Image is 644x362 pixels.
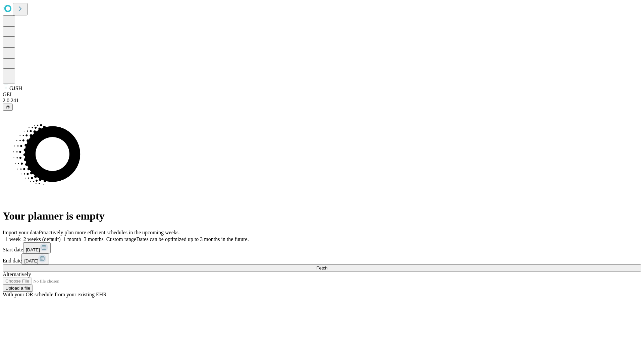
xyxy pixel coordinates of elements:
button: [DATE] [23,242,51,253]
span: GJSH [9,85,22,91]
button: [DATE] [21,253,49,264]
span: Alternatively [3,271,31,277]
h1: Your planner is empty [3,210,641,222]
span: Proactively plan more efficient schedules in the upcoming weeks. [39,230,180,235]
div: End date [3,253,641,264]
button: @ [3,104,13,111]
button: Upload a file [3,285,33,292]
span: Custom range [106,236,136,242]
button: Fetch [3,264,641,271]
span: Dates can be optimized up to 3 months in the future. [136,236,249,242]
span: With your OR schedule from your existing EHR [3,292,107,297]
span: [DATE] [26,247,40,252]
div: GEI [3,92,641,98]
span: 3 months [84,236,104,242]
div: Start date [3,242,641,253]
span: 2 weeks (default) [23,236,61,242]
span: [DATE] [24,258,38,263]
span: Fetch [316,265,327,270]
span: Import your data [3,230,39,235]
span: 1 month [63,236,81,242]
div: 2.0.241 [3,98,641,104]
span: @ [5,105,10,110]
span: 1 week [5,236,21,242]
